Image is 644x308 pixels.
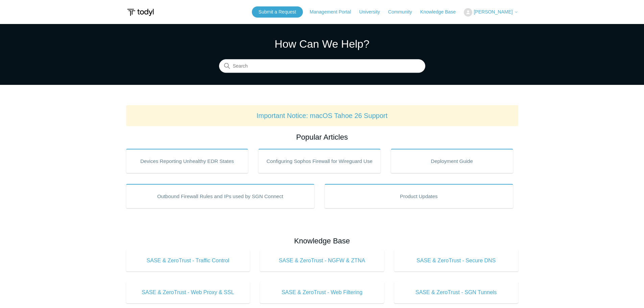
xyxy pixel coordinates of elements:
a: Devices Reporting Unhealthy EDR States [126,149,248,173]
span: SASE & ZeroTrust - NGFW & ZTNA [270,257,374,265]
a: Knowledge Base [420,8,462,16]
a: Product Updates [325,184,513,208]
a: SASE & ZeroTrust - NGFW & ZTNA [260,250,384,271]
a: SASE & ZeroTrust - Web Filtering [260,282,384,303]
a: Submit a Request [252,6,303,18]
span: SASE & ZeroTrust - Secure DNS [404,257,508,265]
span: [PERSON_NAME] [474,9,512,15]
a: Community [388,8,419,16]
a: SASE & ZeroTrust - Web Proxy & SSL [126,282,250,303]
span: SASE & ZeroTrust - Web Filtering [270,288,374,297]
a: Outbound Firewall Rules and IPs used by SGN Connect [126,184,315,208]
h2: Knowledge Base [126,235,518,246]
a: Important Notice: macOS Tahoe 26 Support [257,112,388,119]
button: [PERSON_NAME] [464,8,518,17]
a: Deployment Guide [391,149,513,173]
input: Search [219,60,425,73]
span: SASE & ZeroTrust - SGN Tunnels [404,288,508,297]
a: SASE & ZeroTrust - Secure DNS [394,250,518,271]
img: Todyl Support Center Help Center home page [126,6,155,19]
a: Management Portal [310,8,358,16]
a: University [359,8,386,16]
a: SASE & ZeroTrust - SGN Tunnels [394,282,518,303]
a: Configuring Sophos Firewall for Wireguard Use [258,149,381,173]
a: SASE & ZeroTrust - Traffic Control [126,250,250,271]
h1: How Can We Help? [219,36,425,52]
span: SASE & ZeroTrust - Traffic Control [136,257,240,265]
h2: Popular Articles [126,132,518,143]
span: SASE & ZeroTrust - Web Proxy & SSL [136,288,240,297]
